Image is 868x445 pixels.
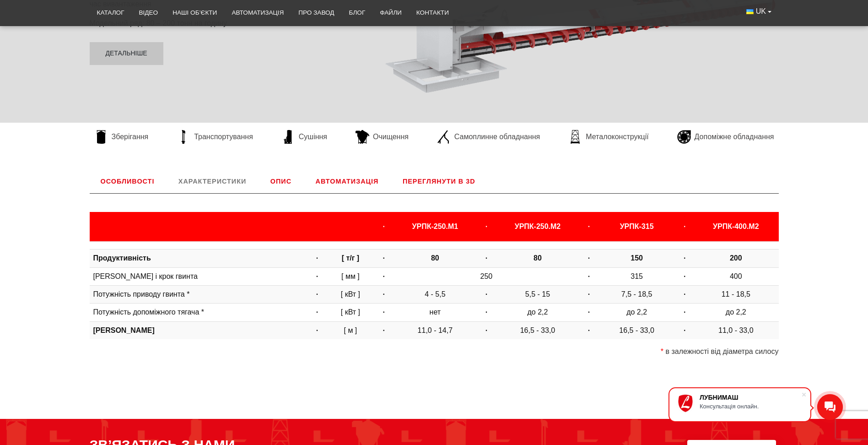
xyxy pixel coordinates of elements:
strong: · [383,254,385,262]
a: Блог [341,3,372,23]
b: 150 [631,254,643,262]
th: УРПК-250.М1 [393,212,478,241]
a: Транспортування [172,130,258,144]
strong: · [316,254,318,262]
a: Очищення [351,130,413,144]
span: силосу [755,347,778,355]
span: Металоконструкції [586,132,648,142]
td: 7,5 - 18,5 [598,286,676,304]
span: в [666,347,670,355]
a: Допоміжне обладнання [673,130,779,144]
a: Зберігання [90,130,153,144]
a: Детальніше [90,42,163,65]
td: Потужність приводу гвинта * [90,286,309,304]
strong: · [684,222,685,230]
a: Файли [372,3,409,23]
td: 11,0 - 33,0 [693,321,778,339]
strong: · [383,326,385,334]
strong: · [316,326,318,334]
strong: · [383,222,385,230]
strong: · [383,308,385,316]
span: [ мм ] [341,272,360,280]
span: [ кВт ] [341,308,360,316]
strong: · [684,272,685,280]
strong: · [684,254,685,262]
b: [PERSON_NAME] [93,326,155,334]
a: Самоплинне обладнання [432,130,545,144]
a: Сушіння [277,130,332,144]
a: Особливості [90,169,166,193]
a: Автоматизація [224,3,291,23]
strong: · [684,308,685,316]
a: Характеристики [167,169,257,193]
span: Транспортування [194,132,253,142]
strong: · [588,222,590,230]
b: [ т/г ] [342,254,360,262]
td: 16,5 - 33,0 [598,321,676,339]
span: Зберігання [112,132,149,142]
strong: · [588,272,590,280]
b: Продуктивність [93,254,151,262]
span: діаметра [722,347,753,355]
strong: · [588,308,590,316]
th: УРПК-315 [598,212,676,241]
td: Потужність допоміжного тягача * [90,304,309,321]
img: Українська [746,9,754,14]
td: до 2,2 [598,304,676,321]
span: UK [756,6,766,16]
strong: · [588,326,590,334]
td: 11,0 - 14,7 [393,321,478,339]
td: 11 - 18,5 [693,286,778,304]
strong: · [485,326,487,334]
td: 4 - 5,5 [393,286,478,304]
button: UK [739,3,778,20]
a: Металоконструкції [564,130,653,144]
strong: · [316,272,318,280]
td: 16,5 - 33,0 [495,321,580,339]
span: [ кВт ] [341,290,360,298]
a: Контакти [409,3,456,23]
a: Каталог [90,3,132,23]
strong: · [485,308,487,316]
a: Автоматизація [305,169,390,193]
th: УРПК-400.М2 [693,212,778,241]
strong: · [684,290,685,298]
span: Самоплинне обладнання [454,132,540,142]
span: Очищення [373,132,409,142]
b: 80 [431,254,439,262]
strong: · [485,290,487,298]
a: Опис [259,169,302,193]
strong: · [684,326,685,334]
strong: · [383,290,385,298]
strong: · [485,254,487,262]
td: нет [393,304,478,321]
div: Консультація онлайн. [700,403,801,410]
strong: · [485,222,487,230]
td: [PERSON_NAME] і крок гвинта [90,267,309,285]
td: до 2,2 [495,304,580,321]
th: УРПК-250.М2 [495,212,580,241]
strong: · [588,290,590,298]
span: від [711,347,721,355]
span: [ м ] [344,326,357,334]
span: залежності [672,347,709,355]
a: Переглянути в 3D [392,169,486,193]
strong: · [316,308,318,316]
td: 315 [598,267,676,285]
span: Сушіння [299,132,327,142]
td: 5,5 - 15 [495,286,580,304]
strong: · [316,290,318,298]
td: до 2,2 [693,304,778,321]
td: 250 [393,267,580,285]
a: Відео [132,3,166,23]
a: Про завод [291,3,341,23]
b: 80 [534,254,542,262]
td: 400 [693,267,778,285]
strong: · [383,272,385,280]
div: ЛУБНИМАШ [700,394,801,401]
strong: · [588,254,590,262]
a: Наші об’єкти [165,3,224,23]
b: 200 [730,254,742,262]
span: Допоміжне обладнання [695,132,774,142]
